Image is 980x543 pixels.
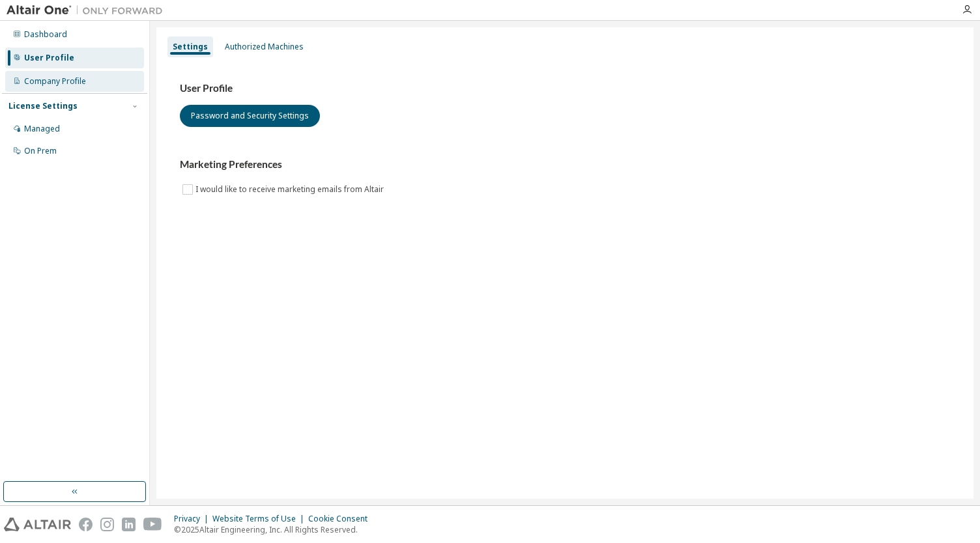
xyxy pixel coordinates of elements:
[195,182,386,197] label: I would like to receive marketing emails from Altair
[212,514,308,524] div: Website Terms of Use
[100,518,114,531] img: instagram.svg
[180,158,950,171] h3: Marketing Preferences
[7,4,169,17] img: Altair One
[122,518,136,531] img: linkedin.svg
[174,524,375,535] p: © 2025 Altair Engineering, Inc. All Rights Reserved.
[8,101,78,111] div: License Settings
[79,518,93,531] img: facebook.svg
[225,42,304,52] div: Authorized Machines
[24,124,60,134] div: Managed
[174,514,212,524] div: Privacy
[180,82,950,95] h3: User Profile
[24,76,86,87] div: Company Profile
[24,53,74,63] div: User Profile
[24,146,57,156] div: On Prem
[173,42,208,52] div: Settings
[4,518,71,531] img: altair_logo.svg
[24,29,67,40] div: Dashboard
[143,518,162,531] img: youtube.svg
[308,514,375,524] div: Cookie Consent
[180,105,320,127] button: Password and Security Settings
